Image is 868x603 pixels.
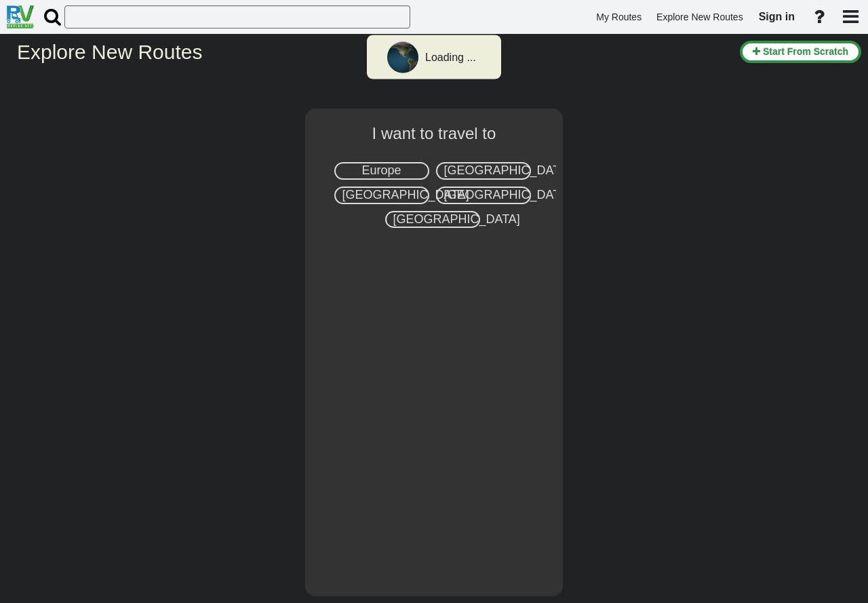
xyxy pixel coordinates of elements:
span: [GEOGRAPHIC_DATA] [444,188,571,201]
span: I want to travel to [372,124,496,142]
div: [GEOGRAPHIC_DATA] [436,187,531,204]
a: Sign in [753,3,801,31]
div: Europe [334,162,429,180]
a: My Routes [590,4,648,31]
div: [GEOGRAPHIC_DATA] [436,162,531,180]
div: [GEOGRAPHIC_DATA] [334,187,429,204]
span: [GEOGRAPHIC_DATA] [393,212,520,226]
span: Start From Scratch [763,46,848,57]
span: Explore New Routes [656,12,743,22]
button: Start From Scratch [740,41,861,63]
img: RvPlanetLogo.png [7,5,34,28]
span: Sign in [759,11,795,22]
span: [GEOGRAPHIC_DATA] [444,163,571,177]
a: Explore New Routes [650,4,749,31]
h2: Explore New Routes [17,41,730,63]
div: Loading ... [425,50,476,66]
span: My Routes [596,12,642,22]
span: Europe [361,163,401,177]
span: [GEOGRAPHIC_DATA] [342,188,469,201]
div: [GEOGRAPHIC_DATA] [385,211,480,229]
